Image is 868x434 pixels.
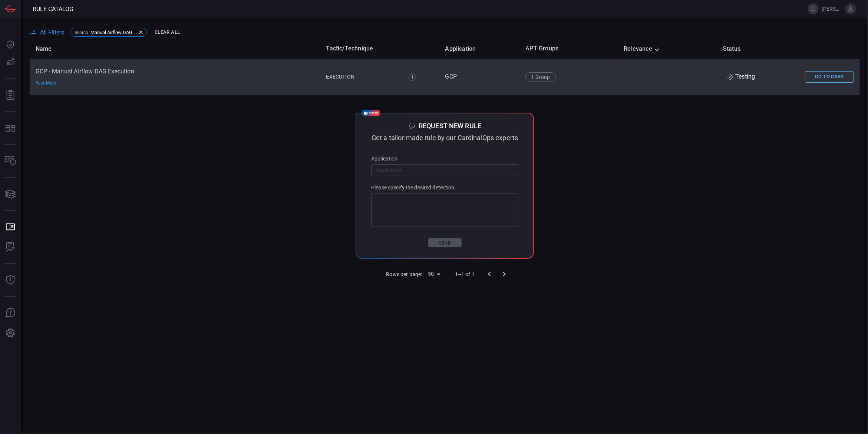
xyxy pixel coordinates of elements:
div: 50 [425,269,443,279]
span: All Filters [40,29,64,36]
button: Inventory [1,152,19,170]
button: MITRE - Detection Posture [1,119,19,137]
span: Rule Catalog [33,6,73,13]
span: [PERSON_NAME].nsonga [822,6,842,12]
span: Application [445,44,486,53]
p: Rows per page: [386,271,422,278]
span: Manual Airflow DAG Execution [90,30,137,35]
button: Go To Card [805,71,854,83]
p: Application [371,156,518,161]
span: Relevance [624,44,662,53]
button: Ask Us A Question [1,304,19,322]
th: APT Groups [519,38,618,59]
div: 1 [409,73,416,81]
div: 1 Group [525,72,555,82]
button: Dashboard [1,36,19,53]
button: Threat Intelligence [1,271,19,289]
th: Tactic/Technique [320,38,439,59]
span: expert [369,109,378,117]
span: Search : [75,30,89,35]
button: ALERT ANALYSIS [1,238,19,256]
button: Clear All [153,27,182,38]
div: Read More [36,80,88,86]
button: Cards [1,185,19,203]
button: Reports [1,86,19,104]
input: Application [371,163,518,177]
button: Rule Catalog [1,218,19,236]
td: GCP [439,59,520,95]
button: All Filters [30,29,64,36]
div: Testing [723,73,759,82]
button: Detections [1,53,19,71]
p: Please specify the desired detection: [371,185,518,190]
span: Name [36,44,62,53]
div: Search:Manual Airflow DAG Execution [70,28,147,37]
td: GCP - Manual Airflow DAG Execution [30,59,320,95]
button: Preferences [1,324,19,342]
span: Status [723,44,750,53]
div: Request new rule [419,123,481,129]
div: Get a tailor-made rule by our CardinalOps experts [371,135,518,141]
p: 1–1 of 1 [455,271,475,278]
div: Execution [326,73,400,81]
